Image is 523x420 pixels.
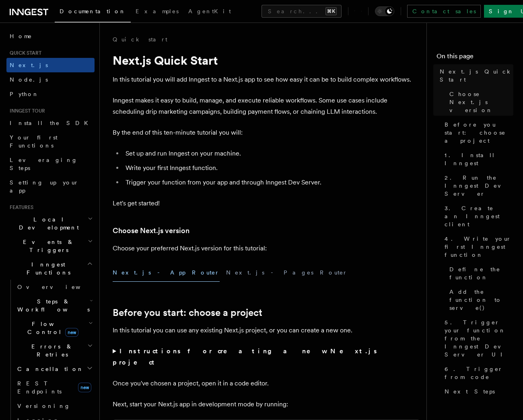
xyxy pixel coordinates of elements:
[6,257,95,280] button: Inngest Functions
[441,170,513,201] a: 2. Run the Inngest Dev Server
[445,235,513,259] span: 4. Write your first Inngest function
[6,58,95,72] a: Next.js
[113,399,420,410] p: Next, start your Next.js app in development mode by running:
[440,68,513,84] span: Next.js Quick Start
[123,148,420,159] li: Set up and run Inngest on your machine.
[446,262,513,285] a: Define the function
[6,130,95,153] a: Your first Functions
[136,8,179,14] span: Examples
[445,204,513,228] span: 3. Create an Inngest client
[14,362,95,376] button: Cancellation
[14,297,90,313] span: Steps & Workflows
[6,175,95,198] a: Setting up your app
[55,2,131,23] a: Documentation
[17,284,100,290] span: Overview
[445,318,513,359] span: 5. Trigger your function from the Inngest Dev Server UI
[375,6,394,16] button: Toggle dark mode
[445,365,513,381] span: 6. Trigger from code
[65,328,78,337] span: new
[6,215,88,232] span: Local Development
[113,225,189,236] a: Choose Next.js version
[14,294,95,317] button: Steps & Workflows
[437,64,513,87] a: Next.js Quick Start
[10,62,48,68] span: Next.js
[6,260,87,277] span: Inngest Functions
[14,342,87,359] span: Errors & Retries
[449,90,513,114] span: Choose Next.js version
[113,378,420,389] p: Once you've chosen a project, open it in a code editor.
[10,157,78,171] span: Leveraging Steps
[10,32,32,40] span: Home
[113,74,420,85] p: In this tutorial you will add Inngest to a Next.js app to see how easy it can be to build complex...
[449,265,513,281] span: Define the function
[10,76,48,83] span: Node.js
[441,362,513,384] a: 6. Trigger from code
[113,307,262,318] a: Before you start: choose a project
[6,212,95,235] button: Local Development
[6,29,95,43] a: Home
[78,383,91,392] span: new
[113,347,378,366] strong: Instructions for creating a new Next.js project
[14,376,95,399] a: REST Endpointsnew
[131,2,183,22] a: Examples
[10,134,58,149] span: Your first Functions
[261,5,342,18] button: Search...⌘K
[325,7,337,15] kbd: ⌘K
[188,8,231,14] span: AgentKit
[6,50,41,56] span: Quick start
[14,365,84,373] span: Cancellation
[445,151,513,167] span: 1. Install Inngest
[113,346,420,368] summary: Instructions for creating a new Next.js project
[113,325,420,336] p: In this tutorial you can use any existing Next.js project, or you can create a new one.
[113,35,167,43] a: Quick start
[441,384,513,399] a: Next Steps
[14,399,95,413] a: Versioning
[10,179,79,194] span: Setting up your app
[14,280,95,294] a: Overview
[60,8,126,14] span: Documentation
[6,87,95,101] a: Python
[113,53,420,68] h1: Next.js Quick Start
[437,51,513,64] h4: On this page
[10,91,39,97] span: Python
[445,121,513,145] span: Before you start: choose a project
[446,87,513,117] a: Choose Next.js version
[441,148,513,170] a: 1. Install Inngest
[445,387,495,395] span: Next Steps
[6,72,95,87] a: Node.js
[123,162,420,174] li: Write your first Inngest function.
[6,116,95,130] a: Install the SDK
[441,315,513,362] a: 5. Trigger your function from the Inngest Dev Server UI
[10,120,93,126] span: Install the SDK
[14,339,95,362] button: Errors & Retries
[226,264,348,282] button: Next.js - Pages Router
[17,380,62,395] span: REST Endpoints
[6,153,95,175] a: Leveraging Steps
[17,403,70,409] span: Versioning
[6,235,95,257] button: Events & Triggers
[441,232,513,262] a: 4. Write your first Inngest function
[446,285,513,315] a: Add the function to serve()
[123,177,420,188] li: Trigger your function from your app and through Inngest Dev Server.
[441,117,513,148] a: Before you start: choose a project
[441,201,513,232] a: 3. Create an Inngest client
[113,243,420,254] p: Choose your preferred Next.js version for this tutorial:
[113,127,420,138] p: By the end of this ten-minute tutorial you will:
[113,198,420,209] p: Let's get started!
[449,288,513,312] span: Add the function to serve()
[6,238,88,254] span: Events & Triggers
[183,2,236,22] a: AgentKit
[6,204,33,211] span: Features
[113,264,220,282] button: Next.js - App Router
[113,95,420,117] p: Inngest makes it easy to build, manage, and execute reliable workflows. Some use cases include sc...
[407,5,481,18] a: Contact sales
[445,174,513,198] span: 2. Run the Inngest Dev Server
[14,317,95,339] button: Flow Controlnew
[14,320,89,336] span: Flow Control
[6,108,45,114] span: Inngest tour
